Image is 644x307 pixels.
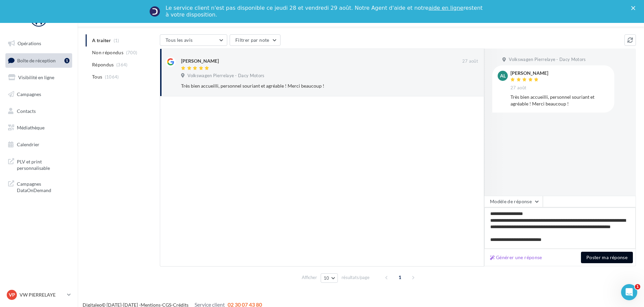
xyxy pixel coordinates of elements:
[4,137,74,152] a: Calendrier
[187,73,264,79] span: Volkswagen Pierrelaye - Dacy Motors
[4,177,74,196] a: Campagnes DataOnDemand
[149,6,160,17] img: Profile image for Service-Client
[160,34,227,46] button: Tous les avis
[181,58,219,64] div: [PERSON_NAME]
[429,5,463,11] a: aide en ligne
[510,85,526,91] span: 27 août
[18,74,54,80] span: Visibilité en ligne
[17,179,69,194] span: Campagnes DataOnDemand
[394,272,405,283] span: 1
[509,57,586,63] span: Volkswagen Pierrelaye - Dacy Motors
[92,73,102,80] span: Tous
[4,53,74,68] a: Boîte de réception1
[17,157,69,172] span: PLV et print personnalisable
[92,61,114,68] span: Répondus
[166,37,193,43] span: Tous les avis
[17,142,39,147] span: Calendrier
[581,252,633,263] button: Poster ma réponse
[17,57,56,63] span: Boîte de réception
[20,291,64,298] p: VW PIERRELAYE
[17,108,36,114] span: Contacts
[487,253,545,262] button: Générer une réponse
[4,70,74,85] a: Visibilité en ligne
[4,104,74,118] a: Contacts
[4,121,74,135] a: Médiathèque
[4,154,74,174] a: PLV et print personnalisable
[4,36,74,51] a: Opérations
[17,91,41,97] span: Campagnes
[230,34,281,46] button: Filtrer par note
[321,273,338,283] button: 10
[484,196,543,207] button: Modèle de réponse
[92,49,123,56] span: Non répondus
[116,62,128,67] span: (364)
[126,50,138,55] span: (700)
[4,87,74,101] a: Campagnes
[166,5,484,18] div: Le service client n'est pas disponible ce jeudi 28 et vendredi 29 août. Notre Agent d'aide et not...
[510,94,609,107] div: Très bien accueilli, personnel souriant et agréable ! Merci beaucoup !
[64,58,69,63] div: 1
[105,74,119,80] span: (1064)
[17,125,45,130] span: Médiathèque
[510,71,548,75] div: [PERSON_NAME]
[5,288,72,301] a: VP VW PIERRELAYE
[462,58,478,64] span: 27 août
[621,284,637,300] iframe: Intercom live chat
[500,72,506,79] span: Al
[635,284,640,289] span: 1
[9,291,15,298] span: VP
[324,275,329,281] span: 10
[302,274,317,281] span: Afficher
[181,83,434,89] div: Très bien accueilli, personnel souriant et agréable ! Merci beaucoup !
[18,40,41,46] span: Opérations
[631,6,638,10] div: Fermer
[342,274,370,281] span: résultats/page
